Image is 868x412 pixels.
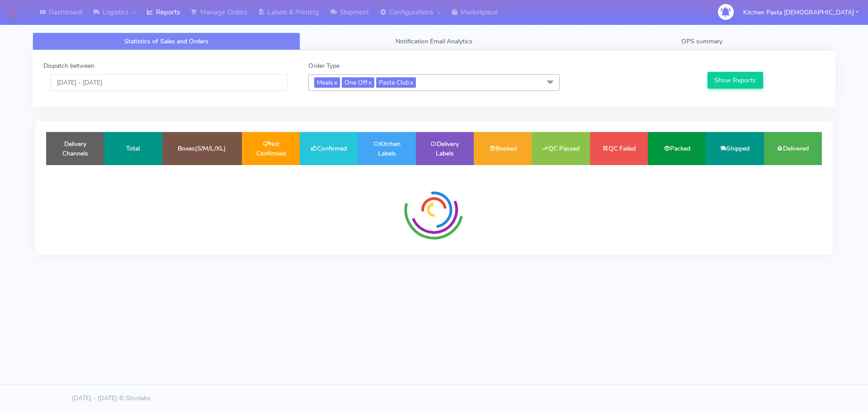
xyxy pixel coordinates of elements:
td: Delivery Channels [46,132,104,165]
td: Boxes(S/M/L/XL) [162,132,242,165]
span: OPS summary [681,37,722,46]
button: Show Reports [708,72,763,89]
span: Pasta Club [376,77,416,88]
td: Shipped [706,132,764,165]
button: Kitchen Pasta [DEMOGRAPHIC_DATA] [736,3,865,22]
td: Booked [474,132,532,165]
td: Confirmed [300,132,358,165]
ul: Tabs [33,33,835,50]
td: Not Confirmed [242,132,300,165]
td: Packed [648,132,706,165]
td: Delivery Labels [416,132,474,165]
span: Meals [314,77,340,88]
img: spinner-radial.svg [400,176,468,244]
td: Delivered [764,132,822,165]
span: Statistics of Sales and Orders [124,37,208,46]
td: Total [104,132,162,165]
td: Kitchen Labels [358,132,415,165]
a: x [333,77,337,87]
input: Pick the Daterange [50,74,288,91]
label: Order Type [308,61,340,71]
span: One Off [342,77,374,88]
a: x [368,77,372,87]
a: x [409,77,413,87]
span: Notification Email Analytics [396,37,472,46]
td: QC Failed [590,132,648,165]
label: Dispatch between [43,61,94,71]
td: QC Passed [532,132,590,165]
